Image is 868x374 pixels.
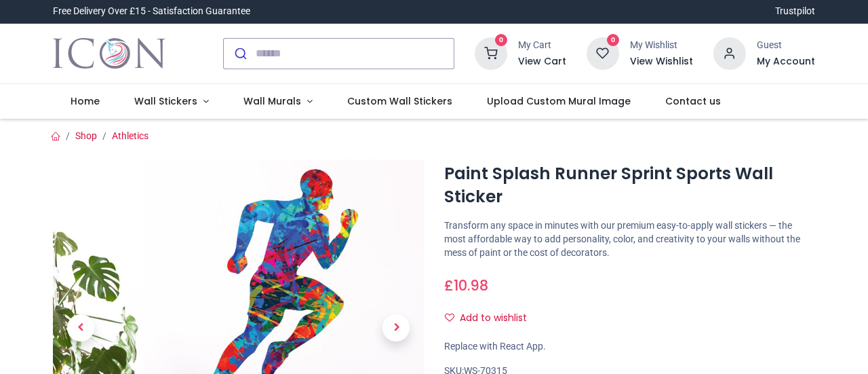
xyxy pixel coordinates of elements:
i: Add to wishlist [445,313,454,322]
a: My Account [757,55,815,69]
sup: 0 [607,34,620,47]
img: Icon Wall Stickers [53,35,165,73]
h1: Paint Splash Runner Sprint Sports Wall Sticker [444,162,815,209]
p: Transform any space in minutes with our premium easy-to-apply wall stickers — the most affordable... [444,219,815,259]
span: Home [71,94,100,108]
span: Contact us [665,94,721,108]
a: Athletics [112,130,149,141]
a: Wall Murals [226,84,330,119]
div: My Wishlist [630,39,693,52]
div: Free Delivery Over £15 - Satisfaction Guarantee [53,5,250,18]
span: 10.98 [454,276,488,295]
a: Logo of Icon Wall Stickers [53,35,165,73]
span: Wall Stickers [134,94,197,108]
span: Wall Murals [243,94,301,108]
span: Next [382,314,410,341]
a: View Wishlist [630,55,693,69]
span: Previous [67,314,94,341]
button: Add to wishlistAdd to wishlist [444,307,538,330]
a: Shop [75,130,97,141]
span: Upload Custom Mural Image [487,94,631,108]
a: 0 [475,47,507,58]
button: Submit [224,39,256,69]
span: £ [444,276,488,295]
div: Replace with React App. [444,340,815,354]
sup: 0 [495,34,508,47]
div: Guest [757,39,815,52]
a: View Cart [518,55,566,69]
a: Wall Stickers [117,84,226,119]
div: My Cart [518,39,566,52]
a: Trustpilot [775,5,815,18]
span: Custom Wall Stickers [347,94,452,108]
a: 0 [587,47,619,58]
